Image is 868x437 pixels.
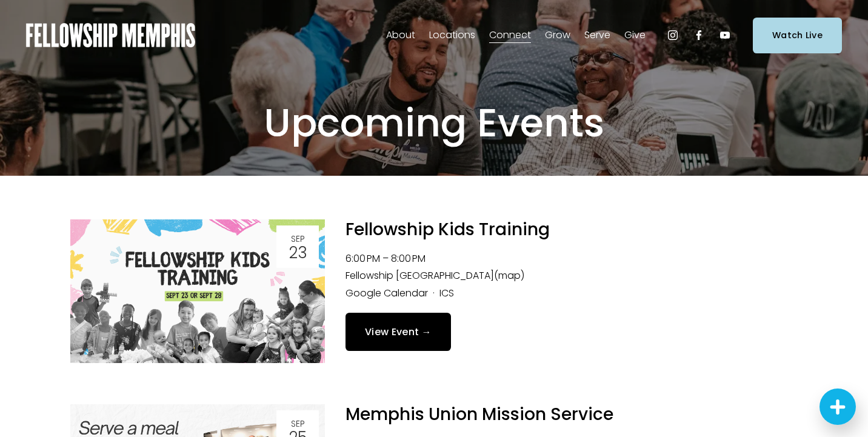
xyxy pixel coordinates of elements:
a: View Event → [346,313,451,351]
span: Give [624,27,646,44]
a: Facebook [693,29,705,41]
span: Connect [489,27,531,44]
a: folder dropdown [624,25,646,45]
span: Locations [429,27,475,44]
a: (map) [494,269,524,282]
h1: Upcoming Events [161,99,707,147]
a: folder dropdown [429,25,475,45]
a: folder dropdown [386,25,415,45]
a: Fellowship Kids Training [346,218,550,241]
img: Fellowship Memphis [26,23,195,47]
span: Grow [545,27,570,44]
a: Memphis Union Mission Service [346,402,613,426]
a: folder dropdown [584,25,610,45]
img: Fellowship Kids Training [70,219,325,363]
span: Serve [584,27,610,44]
div: Sep [280,419,315,428]
a: ICS [439,286,454,300]
a: Instagram [667,29,679,41]
span: About [386,27,415,44]
a: Google Calendar [346,286,428,300]
div: Sep [280,235,315,243]
li: Fellowship [GEOGRAPHIC_DATA] [346,267,798,285]
a: folder dropdown [545,25,570,45]
a: Watch Live [753,18,842,53]
div: 23 [280,245,315,261]
a: folder dropdown [489,25,531,45]
time: 6:00 PM [346,252,380,265]
a: YouTube [719,29,731,41]
time: 8:00 PM [391,252,426,265]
